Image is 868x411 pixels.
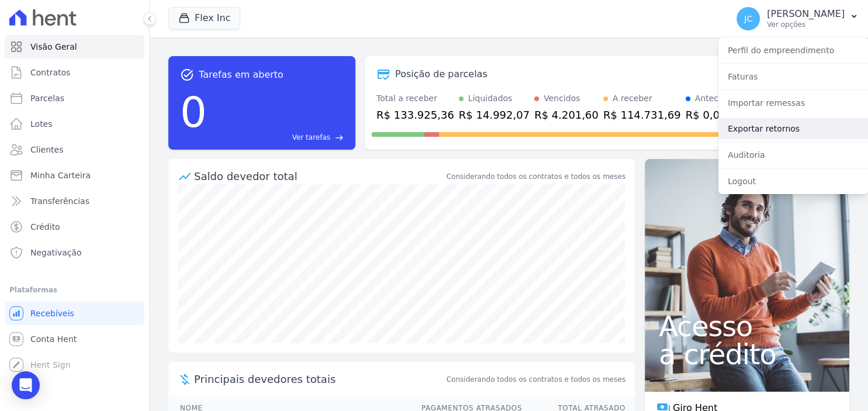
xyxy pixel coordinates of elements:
[544,92,580,105] div: Vencidos
[395,67,487,81] div: Posição de parcelas
[292,132,330,143] span: Ver tarefas
[695,92,741,105] div: Antecipado
[718,171,868,192] a: Logout
[659,312,835,340] span: Acesso
[168,7,240,29] button: Flex Inc
[180,82,207,143] div: 0
[30,118,53,130] span: Lotes
[5,112,144,136] a: Lotes
[744,15,752,23] span: JC
[335,133,344,142] span: east
[30,41,77,53] span: Visão Geral
[199,68,283,82] span: Tarefas em aberto
[376,92,454,105] div: Total a receber
[613,92,652,105] div: A receber
[5,241,144,264] a: Negativação
[727,2,868,35] button: JC [PERSON_NAME] Ver opções
[30,221,60,233] span: Crédito
[659,340,835,368] span: a crédito
[30,333,77,345] span: Conta Hent
[767,20,845,29] p: Ver opções
[5,61,144,84] a: Contratos
[30,67,70,78] span: Contratos
[30,247,82,258] span: Negativação
[459,107,530,123] div: R$ 14.992,07
[5,164,144,187] a: Minha Carteira
[447,374,625,385] span: Considerando todos os contratos e todos os meses
[718,92,868,113] a: Importar remessas
[180,68,194,82] span: task_alt
[767,8,845,20] p: [PERSON_NAME]
[194,371,444,387] span: Principais devedores totais
[30,170,91,181] span: Minha Carteira
[718,118,868,139] a: Exportar retornos
[30,308,74,319] span: Recebíveis
[9,283,140,297] div: Plataformas
[5,189,144,213] a: Transferências
[5,87,144,110] a: Parcelas
[30,144,63,156] span: Clientes
[718,144,868,165] a: Auditoria
[5,138,144,161] a: Clientes
[194,168,444,184] div: Saldo devedor total
[5,215,144,239] a: Crédito
[30,195,89,207] span: Transferências
[534,107,599,123] div: R$ 4.201,60
[468,92,513,105] div: Liquidados
[5,35,144,58] a: Visão Geral
[5,327,144,351] a: Conta Hent
[686,107,741,123] div: R$ 0,00
[376,107,454,123] div: R$ 133.925,36
[718,66,868,87] a: Faturas
[718,40,868,61] a: Perfil do empreendimento
[447,171,625,182] div: Considerando todos os contratos e todos os meses
[5,302,144,325] a: Recebíveis
[603,107,681,123] div: R$ 114.731,69
[212,132,344,143] a: Ver tarefas east
[30,92,64,104] span: Parcelas
[12,371,40,399] div: Open Intercom Messenger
